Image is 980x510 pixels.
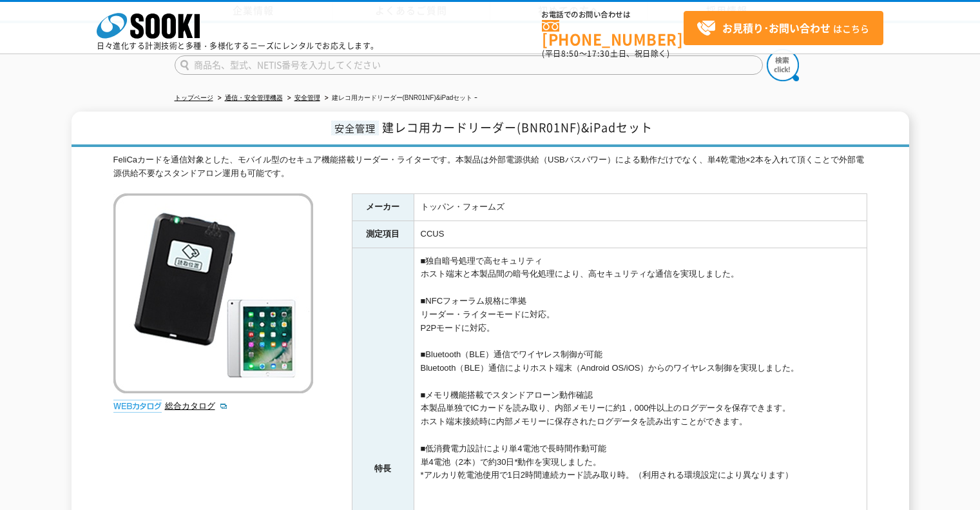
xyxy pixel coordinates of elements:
[352,221,414,248] th: 測定項目
[97,42,379,50] p: 日々進化する計測技術と多種・多様化するニーズにレンタルでお応えします。
[542,20,684,46] a: [PHONE_NUMBER]
[225,94,283,101] a: 通信・安全管理機器
[587,48,610,59] span: 17:30
[175,55,763,75] input: 商品名、型式、NETIS番号を入力してください
[294,94,320,101] a: 安全管理
[382,119,653,136] span: 建レコ用カードリーダー(BNR01NF)&iPadセット
[561,48,579,59] span: 8:50
[722,20,831,35] strong: お見積り･お問い合わせ
[414,221,867,248] td: CCUS
[542,48,669,59] span: (平日 ～ 土日、祝日除く)
[767,49,799,81] img: btn_search.png
[352,193,414,221] th: メーカー
[175,94,213,101] a: トップページ
[542,11,684,19] span: お電話でのお問い合わせは
[331,121,379,135] span: 安全管理
[697,19,869,38] span: はこちら
[414,193,867,221] td: トッパン・フォームズ
[165,401,228,411] a: 総合カタログ
[113,153,867,181] div: FeliCaカードを通信対象とした、モバイル型のセキュア機能搭載リーダー・ライターです。本製品は外部電源供給（USBバスパワー）による動作だけでなく、単4乾電池×2本を入れて頂くことで外部電源供...
[322,92,478,105] li: 建レコ用カードリーダー(BNR01NF)&iPadセット ｰ
[113,400,162,413] img: webカタログ
[684,11,883,45] a: お見積り･お問い合わせはこちら
[113,193,313,393] img: 建レコ用カードリーダー(BNR01NF)&iPadセット ｰ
